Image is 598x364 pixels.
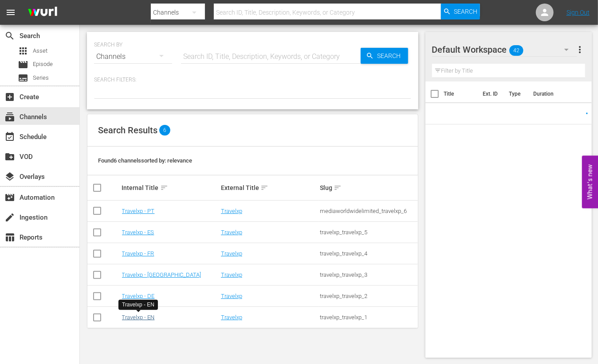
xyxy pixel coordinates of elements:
p: Search Filters: [94,76,411,84]
div: travelxp_travelxp_2 [320,293,416,299]
span: Search [454,4,477,19]
span: Series [33,74,49,82]
span: 6 [159,125,170,136]
div: mediaworldwidelimited_travelxp_6 [320,208,416,214]
a: Travelxp [221,229,242,236]
span: Episode [33,60,53,69]
img: ans4CAIJ8jUAAAAAAAAAAAAAAAAAAAAAAAAgQb4GAAAAAAAAAAAAAAAAAAAAAAAAJMjXAAAAAAAAAAAAAAAAAAAAAAAAgAT5G... [21,2,64,23]
span: Asset [33,46,47,55]
div: Slug [320,182,416,193]
a: Travelxp [221,271,242,278]
div: Default Workspace [432,37,578,62]
div: External Title [221,182,317,193]
div: travelxp_travelxp_5 [320,229,416,236]
a: Travelxp [221,250,242,257]
span: Asset [18,46,28,56]
a: Travelxp - DE [122,293,155,299]
span: Overlays [4,171,15,182]
div: travelxp_travelxp_1 [320,314,416,321]
a: Travelxp [221,314,242,321]
span: menu [5,7,16,18]
div: Channels [94,44,172,69]
th: Duration [528,81,581,106]
span: Create [4,92,15,102]
span: more_vert [574,44,585,55]
button: more_vert [574,39,585,60]
span: Search [4,31,15,41]
button: Search [361,48,408,64]
div: travelxp_travelxp_4 [320,250,416,257]
span: 42 [509,41,523,60]
span: Ingestion [4,212,15,223]
th: Ext. ID [477,81,504,106]
span: Search Results [98,125,157,136]
span: Series [18,73,28,83]
span: Schedule [4,132,15,142]
div: Internal Title [122,182,218,193]
span: sort [260,184,268,192]
a: Travelxp [221,208,242,214]
th: Title [444,81,477,106]
span: Episode [18,59,28,70]
a: Travelxp - EN [122,314,155,321]
div: travelxp_travelxp_3 [320,271,416,278]
a: Sign Out [567,9,590,16]
span: Search [374,48,408,64]
span: VOD [4,151,15,162]
a: Travelxp - [GEOGRAPHIC_DATA] [122,271,201,278]
a: Travelxp [221,293,242,299]
a: Travelxp - ES [122,229,154,236]
button: Open Feedback Widget [582,156,598,209]
span: Channels [4,112,15,122]
span: sort [160,184,168,192]
th: Type [504,81,528,106]
a: Travelxp - FR [122,250,154,257]
div: Travelxp - EN [122,301,154,309]
button: Search [441,4,480,19]
a: Travelxp - PT [122,208,155,214]
span: Reports [4,232,15,243]
span: Automation [4,192,15,203]
span: Found 6 channels sorted by: relevance [98,157,192,164]
span: sort [334,184,342,192]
